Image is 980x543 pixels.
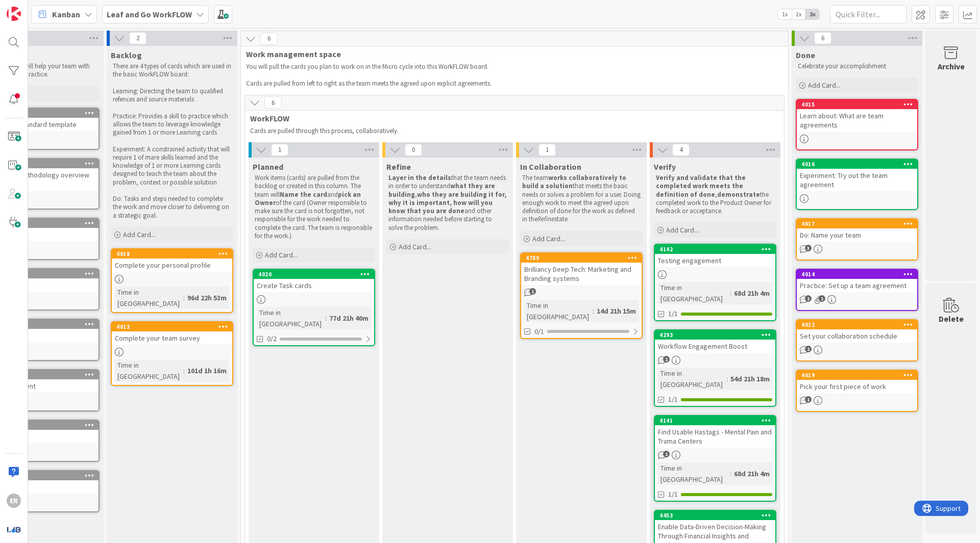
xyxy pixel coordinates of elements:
p: Cards are pulled through this process, collaboratively. [250,127,775,135]
div: 4016Experiment: Try out the team agreement [797,160,917,191]
span: : [730,288,731,299]
div: Complete your personal profile [112,258,232,272]
p: Learning: Directing the team to qualified refences and source materials [113,87,231,104]
span: Refine [386,162,411,172]
div: 4789 [521,253,642,263]
span: Planned [253,162,283,172]
span: : [726,373,728,384]
div: 4019 [801,372,917,379]
span: 2 [805,346,812,352]
div: Time in [GEOGRAPHIC_DATA] [658,462,730,485]
span: 4 [672,144,690,156]
span: 2 [129,32,146,44]
div: Brilliancy Deep Tech: Marketing and Branding systems [521,263,642,285]
div: 4014 [797,270,917,279]
p: Work items (cards) are pulled from the backlog or created in this column. The team will and of th... [255,174,373,240]
div: 68d 21h 4m [731,468,772,479]
div: 54d 21h 18m [728,373,772,384]
div: Time in [GEOGRAPHIC_DATA] [115,359,183,382]
div: 4016 [797,160,917,169]
p: Experiment: A constrained activity that will require 1 of mare skills learned and the knowledge o... [113,145,231,187]
img: avatar [7,522,21,536]
div: Archive [938,60,965,72]
div: 4014 [801,271,917,278]
span: 1 [805,396,812,403]
p: , the completed work to the Product Owner for feedback or acceptance. [656,174,774,215]
span: : [730,468,731,479]
span: Kanban [52,8,80,20]
div: 4293 [659,331,775,339]
span: Backlog [111,50,142,60]
span: 1 [663,451,670,457]
span: : [183,365,185,376]
div: 4019 [797,371,917,380]
span: In Collaboration [520,162,581,172]
span: Add Card... [666,225,699,235]
p: The team that meets the basic needs or solves a problem for a user. Doing enough work to meet the... [522,174,641,224]
div: 4018Complete your personal profile [112,249,232,272]
strong: Layer in the details [388,173,451,182]
div: Complete your team survey [112,331,232,345]
span: Work management space [246,49,775,59]
div: 4013Complete your team survey [112,322,232,345]
span: Done [796,50,815,60]
strong: demonstrate [717,190,760,199]
span: 2x [792,9,805,19]
div: Time in [GEOGRAPHIC_DATA] [658,368,726,390]
span: : [325,313,327,324]
span: 0/2 [267,333,277,344]
strong: pick an Owner [255,190,362,207]
span: Support [21,2,46,14]
div: 4142 [655,245,775,254]
span: 1 [529,288,536,295]
div: 4013 [116,323,232,330]
div: 4015 [801,101,917,108]
div: 14d 21h 15m [594,305,639,317]
div: 4141 [655,416,775,425]
div: Time in [GEOGRAPHIC_DATA] [115,287,183,309]
p: You will pull the cards you plan to work on in the Micro cycle into this WorkFLOW board. [246,63,771,71]
div: 4013 [112,322,232,331]
strong: works collaboratively to build a solution [522,173,628,190]
div: 4141Find Usable Hastags - Mental Pain and Trama Centers [655,416,775,448]
div: Learn about: What are team agreements [797,109,917,132]
b: Leaf and Go WorkFLOW [107,9,192,19]
div: 4019Pick your first piece of work [797,371,917,393]
span: 1 [538,144,556,156]
div: 4017Do: Name your team [797,219,917,242]
span: 1 [805,295,812,302]
div: 68d 21h 4m [731,288,772,299]
div: Do: Name your team [797,228,917,242]
div: Find Usable Hastags - Mental Pain and Trama Centers [655,425,775,448]
div: Time in [GEOGRAPHIC_DATA] [524,300,593,322]
div: 4293Workflow Engagement Boost [655,330,775,353]
div: Create Task cards [254,279,374,292]
div: 4015 [797,100,917,109]
div: 101d 1h 16m [185,365,229,376]
div: 4012 [797,320,917,329]
span: 1/1 [668,308,678,319]
div: 4020 [258,271,374,278]
div: 4293 [655,330,775,340]
div: 4789 [526,254,642,262]
span: Add Card... [399,242,431,251]
div: Time in [GEOGRAPHIC_DATA] [658,282,730,304]
strong: what they are building [388,182,497,198]
div: Time in [GEOGRAPHIC_DATA] [257,307,325,329]
p: There are 4 types of cards which are used in the basic WorkFLOW board: [113,62,231,79]
span: 6 [814,32,831,44]
div: 4018 [116,250,232,257]
p: Practice: Provides a skill to practice which allows the team to leverage knowledge gained from 1 ... [113,112,231,137]
div: 4020 [254,270,374,279]
div: 4141 [659,417,775,424]
span: Verify [654,162,676,172]
div: Delete [939,313,964,325]
div: Experiment: Try out the team agreement [797,169,917,191]
span: 0 [405,144,422,156]
p: Celebrate your accomplishment [798,62,916,70]
div: Workflow Engagement Boost [655,340,775,353]
div: 4453 [659,512,775,519]
span: WorkFLOW [250,113,771,123]
span: 6 [260,33,278,45]
p: Cards are pulled from left to right as the team meets the agreed upon explicit agreements. [246,80,771,88]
